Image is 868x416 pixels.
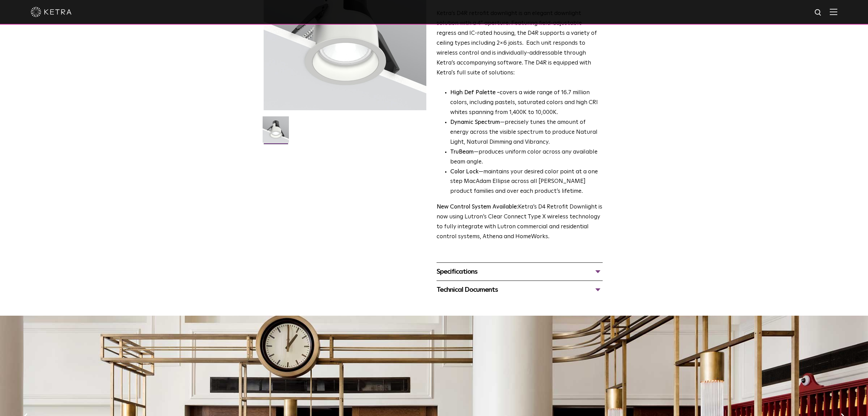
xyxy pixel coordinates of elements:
[450,167,603,197] li: —maintains your desired color point at a one step MacAdam Ellipse across all [PERSON_NAME] produc...
[450,169,479,175] strong: Color Lock
[437,204,518,210] strong: New Control System Available:
[437,9,603,78] p: Ketra’s D4R retrofit downlight is an elegant downlight solution with a 4” aperture. Featuring fie...
[450,149,474,155] strong: TruBeam
[450,119,500,125] strong: Dynamic Spectrum
[437,202,603,242] p: Ketra’s D4 Retrofit Downlight is now using Lutron’s Clear Connect Type X wireless technology to f...
[450,147,603,167] li: —produces uniform color across any available beam angle.
[450,118,603,147] li: —precisely tunes the amount of energy across the visible spectrum to produce Natural Light, Natur...
[814,9,823,17] img: search icon
[31,7,72,17] img: ketra-logo-2019-white
[450,90,500,96] strong: High Def Palette -
[450,88,603,118] p: covers a wide range of 16.7 million colors, including pastels, saturated colors and high CRI whit...
[263,116,289,148] img: D4R Retrofit Downlight
[830,9,837,15] img: Hamburger%20Nav.svg
[437,284,603,295] div: Technical Documents
[437,266,603,277] div: Specifications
